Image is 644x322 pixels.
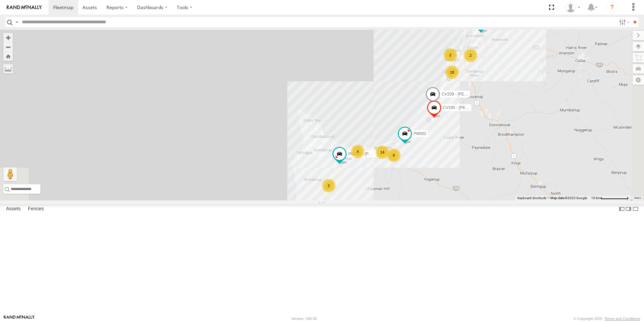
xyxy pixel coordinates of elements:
[550,196,587,200] span: Map data ©2025 Google
[444,48,457,62] div: 2
[589,196,631,200] button: Map Scale: 10 km per 79 pixels
[3,204,24,214] label: Assets
[625,204,632,214] label: Dock Summary Table to the Right
[442,92,491,97] span: CV209 - [PERSON_NAME]
[291,317,317,321] div: Version: 306.00
[351,145,364,158] div: 4
[3,52,13,61] button: Zoom Home
[3,33,13,42] button: Zoom in
[322,179,335,192] div: 2
[591,196,601,200] span: 10 km
[633,75,644,85] label: Map Settings
[607,2,617,13] i: ?
[605,317,640,321] a: Terms and Conditions
[618,204,625,214] label: Dock Summary Table to the Left
[14,17,20,27] label: Search Query
[563,2,583,12] div: Graham Broom
[634,197,641,199] a: Terms (opens in new tab)
[348,152,398,156] span: PM019 - [PERSON_NAME]
[3,64,13,74] label: Measure
[3,167,17,181] button: Drag Pegman onto the map to open Street View
[517,196,546,200] button: Keyboard shortcuts
[445,65,459,79] div: 18
[7,5,42,10] img: rand-logo.svg
[376,145,389,159] div: 14
[25,204,47,214] label: Fences
[3,42,13,52] button: Zoom out
[414,131,426,136] span: PM002
[4,315,35,322] a: Visit our Website
[573,317,640,321] div: © Copyright 2025 -
[632,204,639,214] label: Hide Summary Table
[464,49,477,62] div: 2
[387,149,400,162] div: 9
[443,105,492,110] span: CV295 - [PERSON_NAME]
[616,17,631,27] label: Search Filter Options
